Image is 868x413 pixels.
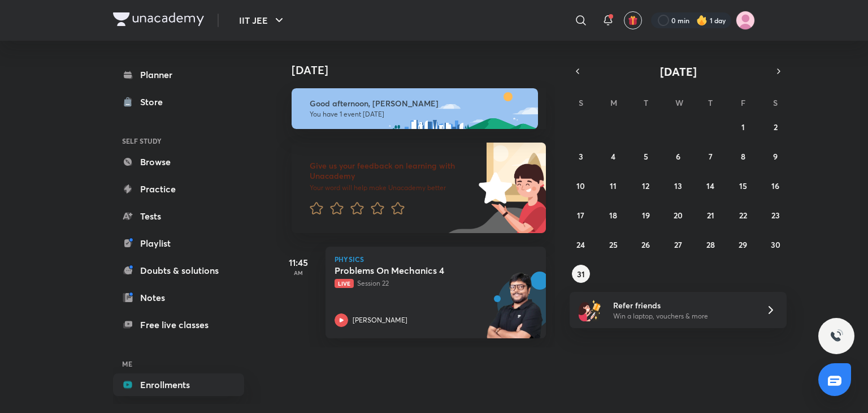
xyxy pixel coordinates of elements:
abbr: Thursday [708,97,713,108]
button: August 26, 2025 [637,235,655,253]
button: August 22, 2025 [734,206,752,224]
p: Session 22 [335,278,512,289]
p: AM [276,269,321,276]
abbr: Tuesday [644,97,648,108]
p: Physics [335,256,537,263]
a: Planner [113,63,244,86]
img: Company Logo [113,12,204,26]
img: ttu [830,329,843,343]
h5: 11:45 [276,256,321,269]
abbr: August 24, 2025 [576,239,585,250]
button: August 21, 2025 [701,206,719,224]
button: August 20, 2025 [669,206,687,224]
button: August 13, 2025 [669,177,687,195]
button: August 3, 2025 [572,147,590,165]
button: August 25, 2025 [604,235,622,253]
button: August 19, 2025 [637,206,655,224]
abbr: August 23, 2025 [771,210,780,221]
button: August 1, 2025 [734,118,752,136]
img: referral [579,299,601,321]
h6: SELF STUDY [113,131,244,150]
button: August 29, 2025 [734,235,752,253]
div: Store [140,95,170,109]
button: [DATE] [585,63,771,79]
button: August 10, 2025 [572,177,590,195]
a: Playlist [113,232,244,255]
abbr: August 5, 2025 [644,151,648,162]
h5: Problems On Mechanics 4 [335,265,475,276]
abbr: August 3, 2025 [579,151,583,162]
button: August 5, 2025 [637,147,655,165]
button: August 15, 2025 [734,177,752,195]
button: August 9, 2025 [766,147,784,165]
p: You have 1 event [DATE] [310,110,528,119]
button: August 31, 2025 [572,265,590,283]
button: August 17, 2025 [572,206,590,224]
abbr: August 17, 2025 [577,210,584,221]
h6: ME [113,354,244,373]
abbr: August 4, 2025 [611,151,615,162]
abbr: August 8, 2025 [741,151,745,162]
abbr: August 21, 2025 [707,210,714,221]
a: Enrollments [113,373,244,396]
p: Win a laptop, vouchers & more [613,311,752,321]
button: August 8, 2025 [734,147,752,165]
abbr: August 31, 2025 [577,269,585,279]
abbr: August 12, 2025 [642,180,649,191]
abbr: Sunday [579,97,583,108]
button: August 12, 2025 [637,177,655,195]
abbr: August 16, 2025 [771,180,779,191]
img: streak [696,15,708,26]
a: Store [113,91,244,113]
img: avatar [628,15,638,25]
abbr: August 9, 2025 [773,151,778,162]
a: Free live classes [113,313,244,336]
abbr: Saturday [773,97,778,108]
a: Company Logo [113,12,204,29]
abbr: August 28, 2025 [706,239,715,250]
abbr: August 14, 2025 [706,180,714,191]
abbr: August 1, 2025 [741,122,745,132]
abbr: August 25, 2025 [609,239,618,250]
h4: [DATE] [292,63,557,77]
img: feedback_image [440,143,546,233]
h6: Give us your feedback on learning with Unacademy [310,161,475,181]
button: August 24, 2025 [572,235,590,253]
abbr: August 7, 2025 [709,151,713,162]
button: August 4, 2025 [604,147,622,165]
button: IIT JEE [232,9,293,32]
abbr: August 26, 2025 [641,239,650,250]
a: Practice [113,178,244,200]
abbr: August 19, 2025 [642,210,650,221]
a: Doubts & solutions [113,259,244,282]
a: Browse [113,150,244,173]
button: August 23, 2025 [766,206,784,224]
button: August 18, 2025 [604,206,622,224]
button: avatar [624,11,642,29]
button: August 30, 2025 [766,235,784,253]
p: [PERSON_NAME] [353,315,407,325]
h6: Good afternoon, [PERSON_NAME] [310,98,528,109]
abbr: August 22, 2025 [739,210,747,221]
abbr: August 11, 2025 [610,180,617,191]
button: August 27, 2025 [669,235,687,253]
abbr: August 18, 2025 [609,210,617,221]
abbr: August 15, 2025 [739,180,747,191]
abbr: August 20, 2025 [674,210,683,221]
a: Notes [113,286,244,309]
abbr: August 2, 2025 [774,122,778,132]
button: August 14, 2025 [701,177,719,195]
abbr: Wednesday [675,97,683,108]
abbr: August 13, 2025 [674,180,682,191]
img: Adah Patil Patil [736,11,755,30]
button: August 6, 2025 [669,147,687,165]
abbr: Monday [610,97,617,108]
abbr: August 27, 2025 [674,239,682,250]
h6: Refer friends [613,299,752,311]
button: August 2, 2025 [766,118,784,136]
button: August 11, 2025 [604,177,622,195]
abbr: August 6, 2025 [676,151,680,162]
span: [DATE] [660,64,697,79]
button: August 7, 2025 [701,147,719,165]
img: unacademy [484,272,546,350]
